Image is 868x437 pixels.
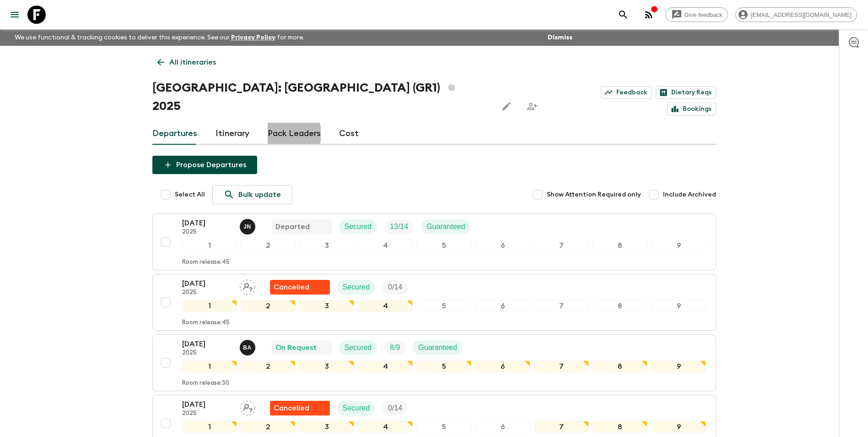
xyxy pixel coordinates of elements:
[240,403,255,410] span: Assign pack leader
[358,361,413,372] div: 4
[547,190,641,199] span: Show Attention Required only
[240,343,257,350] span: Byron Anderson
[345,342,372,353] p: Secured
[182,399,232,410] p: [DATE]
[182,319,230,327] p: Room release: 45
[182,289,232,296] p: 2025
[152,123,197,145] a: Departures
[418,342,457,353] p: Guaranteed
[216,123,249,145] a: Itinerary
[358,300,413,312] div: 4
[182,361,237,372] div: 1
[241,421,296,433] div: 2
[270,401,330,415] div: Flash Pack cancellation
[337,280,376,295] div: Secured
[656,86,716,99] a: Dietary Reqs
[497,97,516,115] button: Edit this itinerary
[182,300,237,312] div: 1
[534,300,589,312] div: 7
[651,421,706,433] div: 9
[534,240,589,251] div: 7
[231,34,275,41] a: Privacy Policy
[299,240,354,251] div: 3
[241,300,296,312] div: 2
[593,361,647,372] div: 8
[152,156,257,174] button: Propose Departures
[182,380,229,387] p: Room release: 30
[679,11,728,18] span: Give feedback
[343,403,370,414] p: Secured
[651,240,706,251] div: 9
[390,342,400,353] p: 8 / 9
[746,11,857,18] span: [EMAIL_ADDRESS][DOMAIN_NAME]
[275,342,317,353] p: On Request
[475,240,530,251] div: 6
[601,86,652,99] a: Feedback
[663,190,716,199] span: Include Archived
[268,123,321,145] a: Pack Leaders
[593,421,647,433] div: 8
[241,361,296,372] div: 2
[475,361,530,372] div: 6
[299,421,354,433] div: 3
[182,339,232,350] p: [DATE]
[667,103,716,115] a: Bookings
[390,221,408,232] p: 13 / 14
[152,213,716,270] button: [DATE]2025Janita NurmiDepartedSecuredTrip FillGuaranteed123456789Room release:45
[593,240,647,251] div: 8
[665,7,728,22] a: Give feedback
[182,240,237,251] div: 1
[426,221,465,232] p: Guaranteed
[383,401,408,415] div: Trip Fill
[240,340,257,355] button: BA
[240,282,255,290] span: Assign pack leader
[523,97,541,115] span: Share this itinerary
[243,344,252,351] p: B A
[416,240,471,251] div: 5
[240,222,257,229] span: Janita Nurmi
[238,189,281,200] p: Bulk update
[270,280,330,295] div: Flash Pack cancellation
[358,240,413,251] div: 4
[614,5,632,24] button: search adventures
[275,221,310,232] p: Departed
[388,403,402,414] p: 0 / 14
[545,31,575,44] button: Dismiss
[274,282,309,293] p: Cancelled
[241,240,296,251] div: 2
[212,185,292,204] a: Bulk update
[383,280,408,295] div: Trip Fill
[339,340,377,355] div: Secured
[182,218,232,229] p: [DATE]
[182,421,237,433] div: 1
[5,5,24,24] button: menu
[152,53,221,71] a: All itineraries
[475,421,530,433] div: 6
[475,300,530,312] div: 6
[388,282,402,293] p: 0 / 14
[416,421,471,433] div: 5
[152,79,490,115] h1: [GEOGRAPHIC_DATA]: [GEOGRAPHIC_DATA] (GR1) 2025
[11,29,308,46] p: We use functional & tracking cookies to deliver this experience. See our for more.
[169,57,216,68] p: All itineraries
[358,421,413,433] div: 4
[651,300,706,312] div: 9
[299,361,354,372] div: 3
[274,403,309,414] p: Cancelled
[534,361,589,372] div: 7
[345,221,372,232] p: Secured
[735,7,857,22] div: [EMAIL_ADDRESS][DOMAIN_NAME]
[337,401,376,415] div: Secured
[182,350,232,357] p: 2025
[416,361,471,372] div: 5
[651,361,706,372] div: 9
[343,282,370,293] p: Secured
[339,123,359,145] a: Cost
[152,274,716,331] button: [DATE]2025Assign pack leaderFlash Pack cancellationSecuredTrip Fill123456789Room release:45
[182,259,230,266] p: Room release: 45
[384,340,405,355] div: Trip Fill
[339,219,377,234] div: Secured
[182,278,232,289] p: [DATE]
[416,300,471,312] div: 5
[182,229,232,236] p: 2025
